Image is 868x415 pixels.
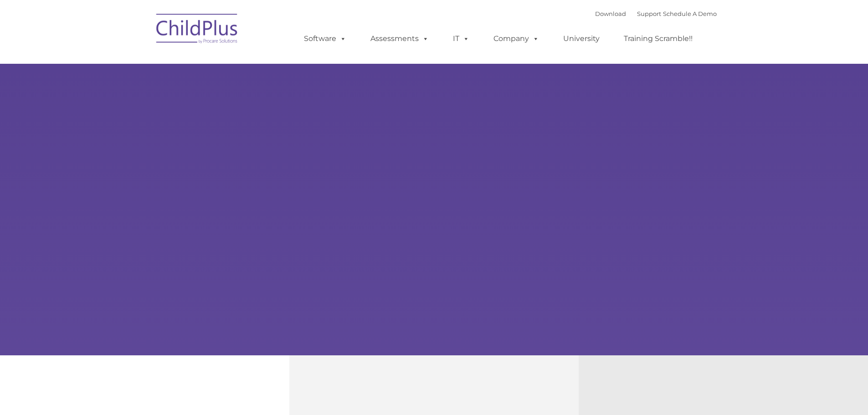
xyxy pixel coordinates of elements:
[484,30,548,48] a: Company
[295,30,355,48] a: Software
[595,10,717,17] font: |
[663,10,717,17] a: Schedule A Demo
[615,30,702,48] a: Training Scramble!!
[595,10,626,17] a: Download
[361,30,438,48] a: Assessments
[152,7,243,53] img: ChildPlus by Procare Solutions
[444,30,478,48] a: IT
[554,30,609,48] a: University
[637,10,661,17] a: Support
